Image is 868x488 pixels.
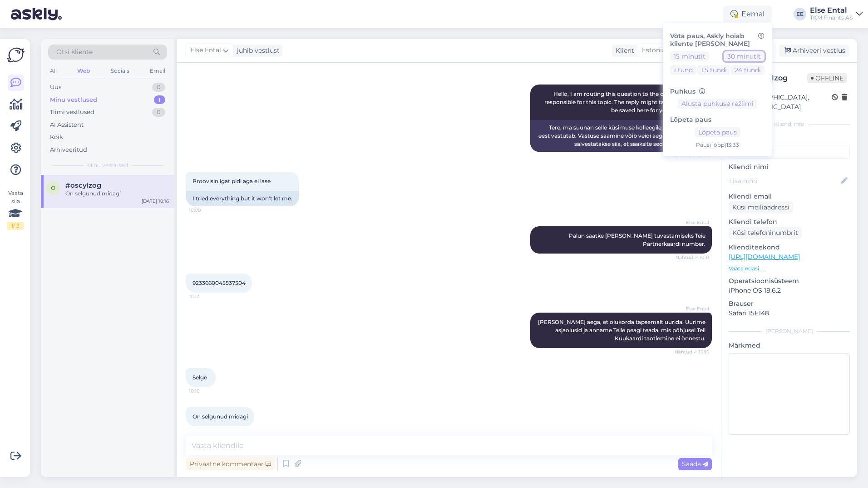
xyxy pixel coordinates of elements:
span: Minu vestlused [87,161,128,169]
div: Uus [50,83,61,92]
span: Else Ental [675,305,709,312]
button: 30 minutit [724,51,764,61]
div: Küsi telefoninumbrit [729,227,802,239]
h6: Võta paus, Askly hoiab kliente [PERSON_NAME] [670,32,764,48]
span: 10:16 [189,388,223,394]
span: Palun saatke [PERSON_NAME] tuvastamiseks Teie Partnerkaardi number. [569,232,707,247]
div: 0 [152,83,165,92]
div: juhib vestlust [233,46,280,55]
div: [DATE] 10:16 [142,198,169,204]
span: Proovisin igat pidi aga ei lase [192,178,271,184]
p: Kliendi tag'id [729,134,850,143]
div: On selgunud midagi [65,189,169,198]
div: I tried everything but it won't let me. [186,191,299,206]
p: Brauser [729,299,850,309]
input: Lisa tag [729,145,850,159]
div: Pausi lõpp | 13:33 [670,141,764,149]
p: Vaata edasi ... [729,264,850,273]
div: Privaatne kommentaar [186,458,275,470]
div: Küsi meiliaadressi [729,201,793,214]
button: 24 tundi [731,65,764,75]
button: 15 minutit [670,51,709,61]
img: Askly Logo [7,46,25,64]
span: 10:08 [189,207,223,214]
span: Nähtud ✓ 10:16 [675,349,709,355]
div: Arhiveeritud [50,145,87,154]
div: All [48,65,59,77]
span: Hello, I am routing this question to the colleague who is responsible for this topic. The reply m... [544,90,707,114]
p: Kliendi nimi [729,162,850,172]
div: Web [75,65,92,77]
a: Else EntalTKM Finants AS [810,7,863,21]
span: 10:12 [189,293,223,300]
span: Otsi kliente [56,47,93,57]
div: Eemal [723,6,772,22]
div: [PERSON_NAME] [729,327,850,335]
span: Nähtud ✓ 10:11 [675,254,709,261]
span: [PERSON_NAME] aega, et olukorda täpsemalt uurida. Uurime asjaolusid ja anname Teile peagi teada, ... [538,319,707,342]
div: Tiimi vestlused [50,108,94,117]
div: [GEOGRAPHIC_DATA], [GEOGRAPHIC_DATA] [731,93,832,112]
span: On selgunud midagi [192,413,248,420]
div: Minu vestlused [50,95,97,105]
div: Else Ental [810,7,853,14]
span: Saada [682,460,708,468]
div: Klient [612,46,634,55]
span: Selge [192,374,207,381]
div: AI Assistent [50,120,84,129]
span: Offline [807,73,847,83]
button: 1 tund [670,65,696,75]
div: 0 [152,108,165,117]
div: Email [148,65,167,77]
span: #oscylzog [65,181,101,189]
p: Märkmed [729,341,850,350]
span: 12:57 [189,427,223,433]
h6: Lõpeta paus [670,116,764,124]
div: Kõik [50,133,63,142]
button: 1.5 tundi [697,65,730,75]
div: Vaata siia [7,189,24,230]
a: [URL][DOMAIN_NAME] [729,253,800,261]
p: Safari 15E148 [729,309,850,318]
p: Operatsioonisüsteem [729,276,850,286]
span: 9233660045537504 [192,279,246,286]
p: iPhone OS 18.6.2 [729,286,850,295]
input: Lisa nimi [729,176,839,186]
p: Kliendi telefon [729,217,850,227]
div: Socials [109,65,131,77]
div: Arhiveeri vestlus [779,45,849,57]
div: TKM Finants AS [810,14,853,21]
button: Alusta puhkuse režiimi [678,99,757,109]
div: # oscylzog [750,73,807,84]
p: Kliendi email [729,192,850,201]
div: 1 [154,95,165,105]
span: Else Ental [675,219,709,226]
p: Klienditeekond [729,243,850,252]
div: EE [794,8,806,20]
div: Tere, ma suunan selle küsimuse kolleegile, kes selle teema eest vastutab. Vastuse saamine võib ve... [530,120,712,152]
span: Else Ental [190,45,221,55]
h6: Puhkus [670,88,764,95]
div: 1 / 3 [7,222,24,230]
span: o [51,184,55,191]
button: Lõpeta paus [695,127,740,137]
span: Estonian [642,45,670,55]
div: Kliendi info [729,120,850,128]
